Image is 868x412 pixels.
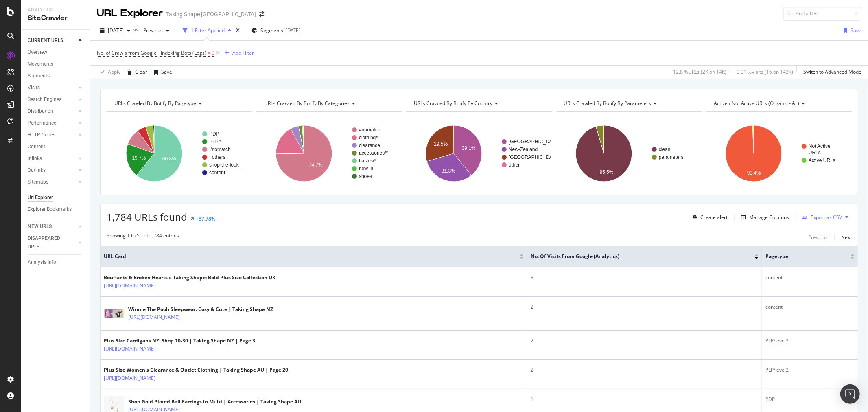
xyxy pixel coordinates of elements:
[359,173,372,179] text: shoes
[128,398,301,405] div: Shop Gold Plated Ball Earrings in Multi | Accessories | Taking Shape AU
[359,142,380,148] text: clearance
[840,384,860,404] div: Open Intercom Messenger
[162,156,176,162] text: 60.8%
[509,154,560,160] text: [GEOGRAPHIC_DATA]
[765,366,855,374] div: PLP/level2
[104,366,288,374] div: Plus Size Women's Clearance & Outlet Clothing | Taking Shape AU | Page 20
[104,374,155,382] a: [URL][DOMAIN_NAME]
[765,303,855,311] div: content
[531,274,759,281] div: 3
[28,72,84,80] a: Segments
[28,234,76,251] a: DISAPPEARED URLS
[28,36,76,45] a: CURRENT URLS
[28,95,61,104] div: Search Engines
[166,10,256,18] div: Taking Shape [GEOGRAPHIC_DATA]
[28,83,76,92] a: Visits
[599,169,613,175] text: 95.5%
[412,97,544,110] h4: URLs Crawled By Botify By country
[28,166,46,175] div: Outlinks
[359,158,376,164] text: basics/*
[179,24,234,37] button: 1 Filter Applied
[108,68,120,75] div: Apply
[28,222,76,231] a: NEW URLS
[434,141,448,147] text: 29.5%
[28,154,76,163] a: Inlinks
[765,253,838,260] span: pagetype
[28,48,47,57] div: Overview
[531,253,742,260] span: No. of Visits from Google (Analytics)
[747,170,761,176] text: 99.4%
[107,232,179,242] div: Showing 1 to 50 of 1,784 entries
[462,145,476,151] text: 39.1%
[531,396,759,403] div: 1
[209,131,219,137] text: PDP
[706,118,851,189] svg: A chart.
[256,118,401,189] div: A chart.
[556,118,701,189] svg: A chart.
[359,135,379,140] text: clothing/*
[104,309,124,318] img: main image
[712,97,844,110] h4: Active / Not Active URLs
[749,214,789,221] div: Manage Columns
[28,60,84,68] a: Movements
[659,154,684,160] text: parameters
[135,68,147,75] div: Clear
[191,27,225,34] div: 1 Filter Applied
[803,68,861,75] div: Switch to Advanced Mode
[108,27,124,34] span: 2025 Sep. 30th
[28,131,55,139] div: HTTP Codes
[851,27,861,34] div: Save
[128,306,273,313] div: Winnie The Pooh Sleepwear: Cosy & Cute | Taking Shape NZ
[359,127,380,133] text: #nomatch
[196,215,215,222] div: +87.78%
[509,147,538,152] text: New-Zealand
[28,60,53,68] div: Movements
[133,26,140,33] span: vs
[737,68,793,75] div: 0.01 % Visits ( 16 on 143K )
[28,95,76,104] a: Search Engines
[808,234,828,241] div: Previous
[107,210,187,224] span: 1,784 URLs found
[673,68,726,75] div: 12.8 % URLs ( 2K on 14K )
[128,313,180,321] a: [URL][DOMAIN_NAME]
[104,282,155,290] a: [URL][DOMAIN_NAME]
[359,150,388,156] text: accessories/*
[531,366,759,374] div: 2
[97,49,206,56] span: No. of Crawls from Google - Indexing Bots (Logs)
[28,107,53,116] div: Distribution
[132,155,146,161] text: 19.7%
[140,24,173,37] button: Previous
[765,396,855,403] div: PDP
[97,7,163,20] div: URL Explorer
[113,97,245,110] h4: URLs Crawled By Botify By pagetype
[28,166,76,175] a: Outlinks
[28,13,83,23] div: SiteCrawler
[209,162,239,168] text: shop-the-look
[509,162,520,168] text: other
[359,166,373,171] text: new-in
[28,205,72,214] div: Explorer Bookmarks
[208,49,210,56] span: =
[124,66,147,79] button: Clear
[406,118,551,189] div: A chart.
[28,119,76,127] a: Performance
[286,27,300,34] div: [DATE]
[765,274,855,281] div: content
[809,150,821,156] text: URLs
[659,147,671,152] text: clean
[809,143,831,149] text: Not Active
[714,100,800,107] span: Active / Not Active URLs (organic - all)
[765,337,855,344] div: PLP/level3
[28,142,45,151] div: Content
[28,83,40,92] div: Visits
[562,97,695,110] h4: URLs Crawled By Botify By parameters
[209,154,225,160] text: _others
[28,48,84,57] a: Overview
[209,170,225,175] text: content
[28,72,50,80] div: Segments
[28,119,56,127] div: Performance
[28,154,42,163] div: Inlinks
[28,205,84,214] a: Explorer Bookmarks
